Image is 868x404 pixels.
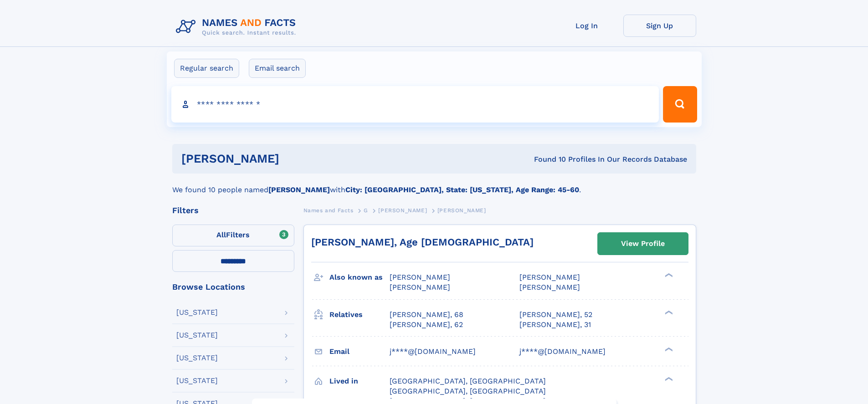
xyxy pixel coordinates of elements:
[303,205,354,216] a: Names and Facts
[364,205,368,216] a: G
[171,86,659,123] input: search input
[364,207,368,214] span: G
[598,233,688,255] a: View Profile
[176,377,218,384] div: [US_STATE]
[550,15,623,37] a: Log In
[519,283,580,291] span: [PERSON_NAME]
[390,283,450,291] span: [PERSON_NAME]
[390,320,463,330] a: [PERSON_NAME], 62
[329,307,390,322] h3: Relatives
[216,230,226,239] span: All
[519,320,591,330] a: [PERSON_NAME], 31
[172,283,294,291] div: Browse Locations
[311,236,534,248] a: [PERSON_NAME], Age [DEMOGRAPHIC_DATA]
[176,332,218,339] div: [US_STATE]
[378,205,427,216] a: [PERSON_NAME]
[663,376,673,382] div: ❯
[390,310,463,320] a: [PERSON_NAME], 68
[519,310,592,320] a: [PERSON_NAME], 52
[176,354,218,362] div: [US_STATE]
[172,15,303,39] img: Logo Names and Facts
[345,185,579,194] b: City: [GEOGRAPHIC_DATA], State: [US_STATE], Age Range: 45-60
[329,373,390,389] h3: Lived in
[406,154,687,164] div: Found 10 Profiles In Our Records Database
[623,15,696,37] a: Sign Up
[249,59,306,78] label: Email search
[181,153,407,164] h1: [PERSON_NAME]
[621,233,665,254] div: View Profile
[663,86,697,123] button: Search Button
[329,270,390,285] h3: Also known as
[268,185,330,194] b: [PERSON_NAME]
[172,225,294,246] label: Filters
[390,273,450,281] span: [PERSON_NAME]
[172,206,294,215] div: Filters
[663,309,673,315] div: ❯
[663,346,673,352] div: ❯
[519,273,580,281] span: [PERSON_NAME]
[176,309,218,316] div: [US_STATE]
[174,59,239,78] label: Regular search
[663,272,673,278] div: ❯
[329,344,390,359] h3: Email
[390,377,546,385] span: [GEOGRAPHIC_DATA], [GEOGRAPHIC_DATA]
[378,207,427,214] span: [PERSON_NAME]
[172,174,696,195] div: We found 10 people named with .
[390,387,546,395] span: [GEOGRAPHIC_DATA], [GEOGRAPHIC_DATA]
[437,207,486,214] span: [PERSON_NAME]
